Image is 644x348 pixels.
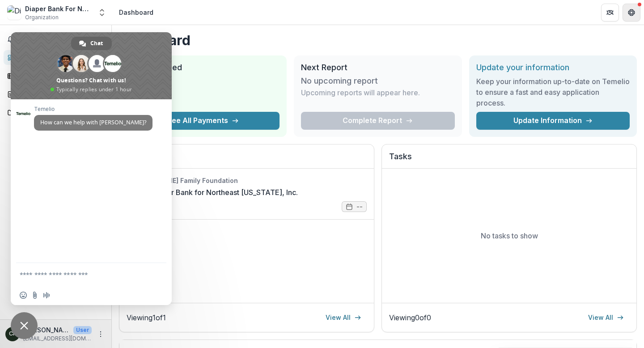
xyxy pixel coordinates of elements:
div: Chat [71,37,112,50]
a: Dashboard [4,50,108,65]
h1: Dashboard [119,32,637,48]
h3: No upcoming report [301,76,378,86]
a: Update Information [476,112,630,130]
h2: Next Report [301,63,454,72]
span: Send a file [31,292,38,299]
span: Chat [90,37,103,50]
button: Partners [601,4,619,21]
a: 2025 - Diaper Bank for Northeast [US_STATE], Inc. [127,187,298,198]
button: See All Payments [126,112,280,130]
img: Diaper Bank For Northeast Florida Inc [7,5,21,20]
p: Viewing 0 of 0 [389,312,431,323]
a: Tasks [4,68,108,83]
a: Documents [4,105,108,120]
a: View All [583,310,629,325]
p: Upcoming reports will appear here. [301,87,420,98]
button: Notifications [4,32,108,47]
h3: Keep your information up-to-date on Temelio to ensure a fast and easy application process. [476,76,630,108]
button: Get Help [623,4,640,21]
p: User [73,326,92,334]
div: Dashboard [119,8,153,17]
h2: Update your information [476,63,630,72]
p: [PERSON_NAME] [23,325,70,335]
span: Organization [25,13,59,21]
p: No tasks to show [481,230,538,241]
div: Diaper Bank For Northeast [US_STATE] Inc [25,4,92,13]
h2: Tasks [389,152,629,169]
span: Insert an emoji [20,292,27,299]
nav: breadcrumb [115,6,157,19]
span: How can we help with [PERSON_NAME]? [40,119,146,126]
div: Crystal Parks [9,331,17,337]
p: Viewing 1 of 1 [127,312,166,323]
textarea: Compose your message... [20,271,143,279]
button: More [95,329,106,340]
button: Open entity switcher [96,4,108,21]
h2: Proposals [127,152,367,169]
p: [EMAIL_ADDRESS][DOMAIN_NAME] [23,335,92,343]
span: Temelio [34,106,153,112]
a: View All [320,310,367,325]
a: Proposals [4,87,108,102]
h2: Total Awarded [126,63,280,72]
div: Close chat [11,312,38,339]
span: Audio message [43,292,50,299]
